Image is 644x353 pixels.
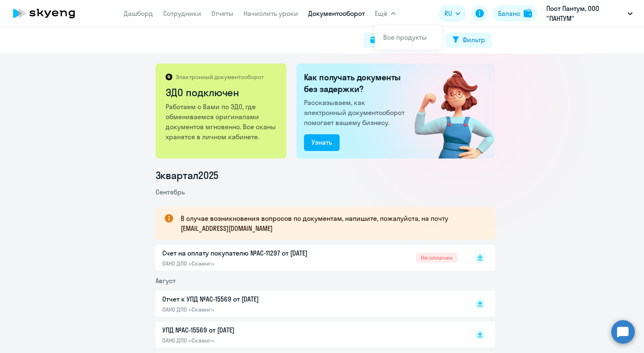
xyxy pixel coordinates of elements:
[308,9,365,18] a: Документооборот
[124,9,153,18] a: Дашборд
[156,169,495,182] li: 3 квартал 2025
[162,325,457,344] a: УПД №AC-15569 от [DATE]ОАНО ДПО «Скаенг»
[162,325,338,335] p: УПД №AC-15569 от [DATE]
[176,73,264,81] p: Электронный документооборот
[162,294,338,304] p: Отчет к УПД №AC-15569 от [DATE]
[304,97,408,128] p: Рассказываем, как электронный документооборот помогает вашему бизнесу.
[166,86,278,99] h2: ЭДО подключен
[446,33,492,48] button: Фильтр
[462,35,485,45] div: Фильтр
[375,8,387,18] span: Ещё
[162,337,338,344] p: ОАНО ДПО «Скаенг»
[162,306,338,313] p: ОАНО ДПО «Скаенг»
[163,9,201,18] a: Сотрудники
[211,9,234,18] a: Отчеты
[375,5,396,22] button: Ещё
[364,33,441,48] button: Поиск за период
[162,260,338,267] p: ОАНО ДПО «Скаенг»
[312,137,332,147] div: Узнать
[498,8,520,18] div: Баланс
[546,3,624,23] p: Пост Пантум, ООО "ПАНТУМ"
[156,276,176,285] span: Август
[493,5,537,22] button: Балансbalance
[244,9,298,18] a: Начислить уроки
[524,9,532,18] img: balance
[401,64,495,159] img: connected
[156,188,185,196] span: Сентябрь
[416,253,457,263] span: Не оплачен
[542,3,637,23] button: Пост Пантум, ООО "ПАНТУМ"
[162,248,457,267] a: Счет на оплату покупателю №AC-11297 от [DATE]ОАНО ДПО «Скаенг»Не оплачен
[383,33,427,41] a: Все продукты
[162,248,338,258] p: Счет на оплату покупателю №AC-11297 от [DATE]
[439,5,466,22] button: RU
[304,72,408,95] h2: Как получать документы без задержки?
[181,213,480,233] p: В случае возникновения вопросов по документам, напишите, пожалуйста, на почту [EMAIL_ADDRESS][DOM...
[444,8,452,18] span: RU
[304,134,340,151] button: Узнать
[166,102,278,142] p: Работаем с Вами по ЭДО, где обмениваемся оригиналами документов мгновенно. Все сканы хранятся в л...
[162,294,457,313] a: Отчет к УПД №AC-15569 от [DATE]ОАНО ДПО «Скаенг»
